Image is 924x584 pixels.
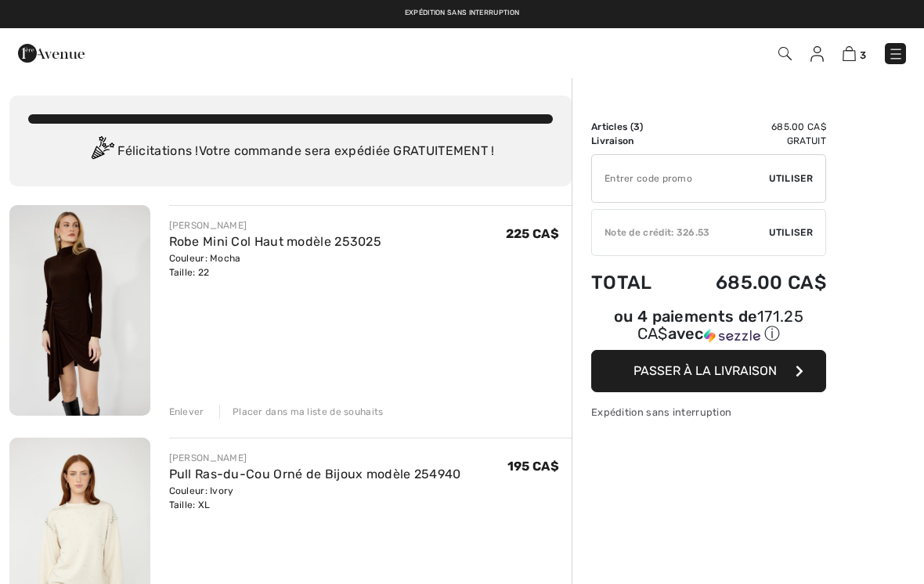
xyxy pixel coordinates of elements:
td: 685.00 CA$ [674,256,826,309]
div: Placer dans ma liste de souhaits [219,405,384,419]
input: Code promo [592,155,769,202]
img: Robe Mini Col Haut modèle 253025 [9,205,150,416]
a: Robe Mini Col Haut modèle 253025 [169,234,382,249]
span: 195 CA$ [507,459,559,474]
td: Total [591,256,674,309]
span: 171.25 CA$ [637,307,803,343]
img: Congratulation2.svg [86,136,117,168]
img: Mes infos [810,46,824,62]
span: 225 CA$ [506,226,559,241]
img: Recherche [778,47,792,60]
span: 3 [860,49,866,61]
span: Utiliser [769,225,813,240]
div: Note de crédit: 326.53 [592,225,769,240]
button: Passer à la livraison [591,350,826,392]
td: Articles ( ) [591,120,674,134]
div: [PERSON_NAME] [169,451,461,465]
td: Gratuit [674,134,826,148]
td: 685.00 CA$ [674,120,826,134]
div: Félicitations ! Votre commande sera expédiée GRATUITEMENT ! [28,136,553,168]
span: 3 [633,121,640,132]
img: Panier d'achat [843,46,856,61]
a: 1ère Avenue [18,45,85,59]
div: Expédition sans interruption [591,405,826,420]
a: 3 [843,44,866,63]
td: Livraison [591,134,674,148]
a: Pull Ras-du-Cou Orné de Bijoux modèle 254940 [169,467,461,481]
span: Passer à la livraison [633,363,777,378]
div: ou 4 paiements de avec [591,309,826,344]
div: Enlever [169,405,204,419]
div: Couleur: Mocha Taille: 22 [169,251,382,279]
div: [PERSON_NAME] [169,218,382,233]
img: 1ère Avenue [18,38,85,69]
img: Sezzle [704,329,760,343]
div: Couleur: Ivory Taille: XL [169,484,461,512]
span: Utiliser [769,171,813,186]
img: Menu [888,46,904,62]
div: ou 4 paiements de171.25 CA$avecSezzle Cliquez pour en savoir plus sur Sezzle [591,309,826,350]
